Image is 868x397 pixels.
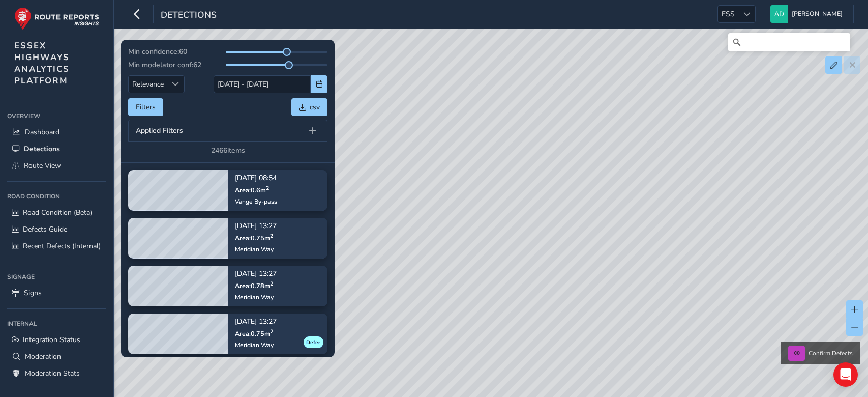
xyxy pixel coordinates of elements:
[161,9,217,23] span: Detections
[235,318,277,325] p: [DATE] 13:27
[718,6,738,22] span: ESS
[14,40,70,87] span: ESSEX HIGHWAYS ANALYTICS PLATFORM
[7,316,106,331] div: Internal
[235,270,277,277] p: [DATE] 13:27
[128,60,193,70] span: Min modelator conf:
[270,232,273,239] sup: 2
[25,127,59,137] span: Dashboard
[211,146,245,155] div: 2466 items
[833,362,858,387] div: Open Intercom Messenger
[128,98,163,116] button: Filters
[291,98,327,116] button: csv
[7,269,106,285] div: Signage
[128,47,179,56] span: Min confidence:
[235,234,273,242] span: Area: 0.75 m
[270,327,273,335] sup: 2
[7,221,106,238] a: Defects Guide
[167,76,184,93] div: Sort by Date
[24,161,61,171] span: Route View
[7,108,106,124] div: Overview
[23,224,67,234] span: Defects Guide
[809,349,853,357] span: Confirm Defects
[129,76,167,93] span: Relevance
[270,279,273,287] sup: 2
[235,329,273,338] span: Area: 0.75 m
[179,47,187,56] span: 60
[235,341,277,349] div: Meridian Way
[235,197,277,206] div: Vange By-pass
[25,368,80,378] span: Moderation Stats
[136,127,183,134] span: Applied Filters
[7,238,106,254] a: Recent Defects (Internal)
[235,281,273,290] span: Area: 0.78 m
[23,241,101,251] span: Recent Defects (Internal)
[310,102,320,112] span: csv
[235,186,269,194] span: Area: 0.6 m
[7,204,106,221] a: Road Condition (Beta)
[24,288,42,298] span: Signs
[235,222,277,230] p: [DATE] 13:27
[7,348,106,365] a: Moderation
[770,5,788,23] img: diamond-layout
[235,245,277,253] div: Meridian Way
[266,184,269,191] sup: 2
[7,157,106,174] a: Route View
[235,175,277,182] p: [DATE] 08:54
[728,33,850,51] input: Search
[25,352,61,361] span: Moderation
[14,7,99,30] img: rr logo
[24,144,60,154] span: Detections
[7,285,106,301] a: Signs
[7,124,106,140] a: Dashboard
[7,365,106,382] a: Moderation Stats
[23,208,92,217] span: Road Condition (Beta)
[306,338,320,347] span: Defer
[792,5,843,23] span: [PERSON_NAME]
[7,140,106,157] a: Detections
[7,189,106,204] div: Road Condition
[770,5,846,23] button: [PERSON_NAME]
[23,335,80,345] span: Integration Status
[193,60,201,70] span: 62
[7,331,106,348] a: Integration Status
[235,293,277,301] div: Meridian Way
